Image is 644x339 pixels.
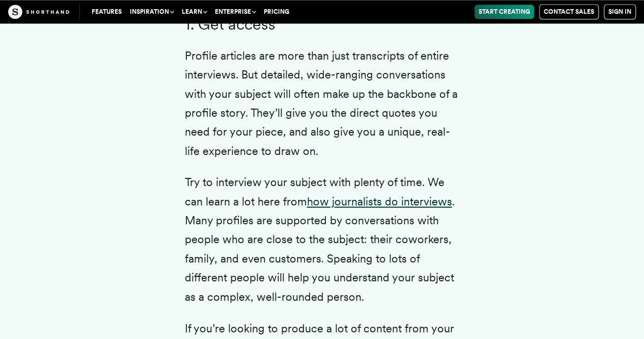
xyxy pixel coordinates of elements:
a: Start Creating [474,5,534,19]
img: The Craft [8,5,69,19]
a: Contact Sales [539,4,599,19]
a: Features [88,5,126,19]
button: Inspiration [126,5,178,19]
p: Profile articles are more than just transcripts of entire interviews. But detailed, wide-ranging ... [185,46,460,161]
p: Try to interview your subject with plenty of time. We can learn a lot here from . Many profiles a... [185,173,460,306]
button: Learn [178,5,211,19]
a: Sign in [604,4,636,19]
a: Pricing [260,5,293,19]
h3: 1. Get access [185,15,460,34]
a: how journalists do interviews [307,195,452,208]
button: Enterprise [211,5,260,19]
